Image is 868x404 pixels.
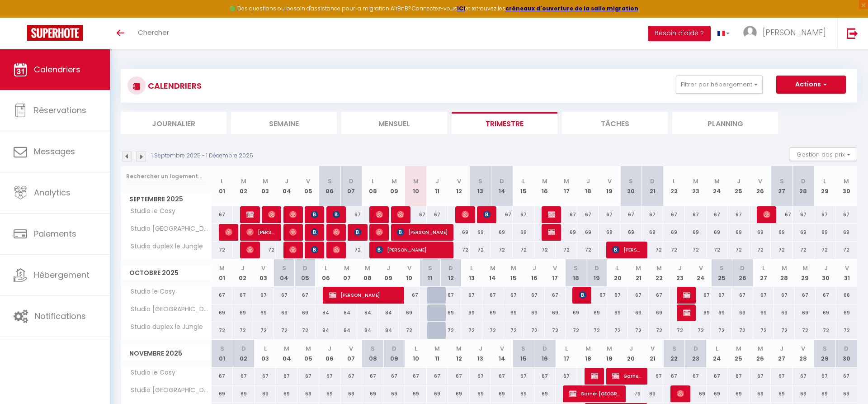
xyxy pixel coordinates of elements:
[276,166,297,206] th: 04
[545,304,566,321] div: 69
[316,259,336,287] th: 06
[482,304,503,321] div: 69
[340,206,362,223] div: 67
[577,242,599,258] div: 72
[282,264,286,272] abbr: S
[34,105,86,116] span: Réservations
[491,242,513,258] div: 72
[344,264,349,272] abbr: M
[333,223,340,241] span: [PERSON_NAME]
[448,242,470,258] div: 72
[399,304,420,321] div: 69
[397,206,404,223] span: [PERSON_NAME]
[556,206,577,223] div: 67
[319,166,341,206] th: 06
[505,5,638,12] strong: créneaux d'ouverture de la salle migration
[648,26,711,41] button: Besoin d'aide ?
[482,287,503,304] div: 67
[232,304,253,321] div: 69
[620,206,642,223] div: 67
[685,166,707,206] th: 23
[564,177,569,185] abbr: M
[297,166,319,206] th: 05
[138,28,169,37] span: Chercher
[577,224,599,241] div: 69
[212,166,233,206] th: 01
[231,112,337,134] li: Semaine
[586,259,607,287] th: 19
[246,206,254,223] span: [PERSON_NAME]
[835,206,857,223] div: 67
[774,259,795,287] th: 28
[793,224,814,241] div: 69
[608,177,612,185] abbr: V
[677,385,684,402] span: [PERSON_NAME]
[311,223,318,241] span: [PERSON_NAME]
[793,242,814,258] div: 72
[131,18,176,49] a: Chercher
[397,223,448,241] span: [PERSON_NAME]
[491,166,513,206] th: 14
[732,287,753,304] div: 67
[511,264,516,272] abbr: M
[440,259,461,287] th: 12
[246,241,254,258] span: [PERSON_NAME]
[212,304,232,321] div: 69
[376,241,448,258] span: [PERSON_NAME]
[556,166,577,206] th: 17
[522,177,525,185] abbr: L
[470,264,473,272] abbr: L
[513,166,534,206] th: 15
[311,206,318,223] span: [PERSON_NAME]
[268,206,275,223] span: [PERSON_NAME]
[253,287,274,304] div: 67
[457,5,465,12] a: ICI
[274,304,295,321] div: 69
[461,304,482,321] div: 69
[212,259,232,287] th: 01
[801,177,806,185] abbr: D
[835,166,857,206] th: 30
[548,206,555,223] span: M. [PERSON_NAME] SEW USOCOME SAS
[448,224,470,241] div: 69
[123,304,213,314] span: Studio [GEOGRAPHIC_DATA]
[707,242,728,258] div: 72
[758,177,762,185] abbr: V
[470,224,491,241] div: 69
[349,177,354,185] abbr: D
[448,264,453,272] abbr: D
[121,266,211,280] span: Octobre 2025
[732,304,753,321] div: 69
[500,177,504,185] abbr: D
[793,206,814,223] div: 67
[490,264,495,272] abbr: M
[683,304,690,321] span: [PERSON_NAME]
[690,259,711,287] th: 24
[656,264,662,272] abbr: M
[253,259,274,287] th: 03
[328,177,332,185] abbr: S
[340,242,362,258] div: 72
[556,224,577,241] div: 69
[795,287,816,304] div: 67
[461,259,482,287] th: 13
[407,264,411,272] abbr: V
[707,166,728,206] th: 24
[354,223,361,241] span: [PERSON_NAME]
[720,264,724,272] abbr: S
[225,223,232,241] span: [PERSON_NAME]
[387,264,390,272] abbr: J
[126,168,206,185] input: Rechercher un logement...
[274,259,295,287] th: 04
[123,287,178,297] span: Studio le Cosy
[413,177,419,185] abbr: M
[763,206,770,223] span: [PERSON_NAME]
[714,177,720,185] abbr: M
[34,146,75,157] span: Messages
[642,242,664,258] div: 72
[699,264,703,272] abbr: V
[685,242,707,258] div: 72
[649,304,670,321] div: 69
[123,242,205,252] span: Studio duplex le Jungle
